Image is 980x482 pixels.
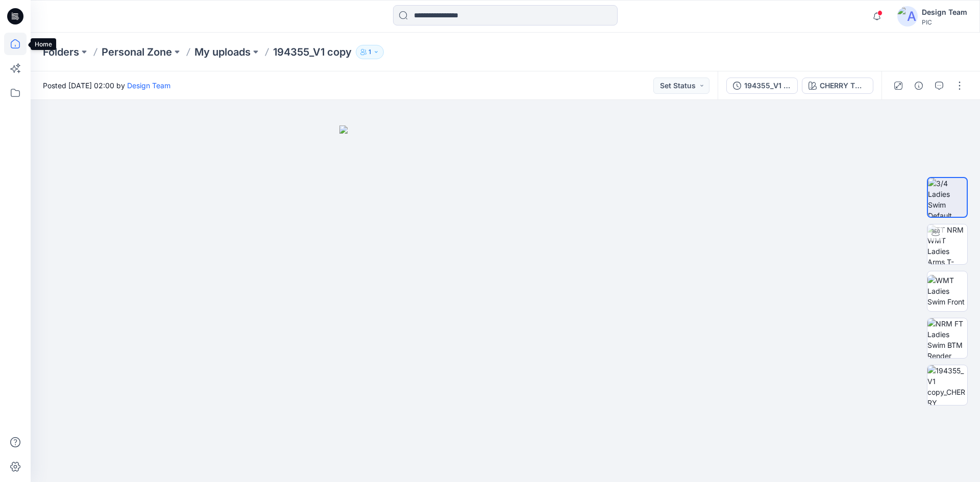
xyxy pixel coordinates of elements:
[744,80,791,91] div: 194355_V1 copy
[922,18,967,26] div: PIC
[726,78,798,94] button: 194355_V1 copy
[911,78,927,94] button: Details
[927,224,967,264] img: TT NRM WMT Ladies Arms T-POSE
[43,80,170,91] span: Posted [DATE] 02:00 by
[43,45,79,59] a: Folders
[820,80,867,91] div: CHERRY TOMATO
[127,81,170,90] a: Design Team
[922,6,967,18] div: Design Team
[273,45,352,59] p: 194355_V1 copy
[194,45,251,59] a: My uploads
[369,46,371,58] p: 1
[927,365,967,405] img: 194355_V1 copy_CHERRY TOMATO
[102,45,172,59] a: Personal Zone
[927,318,967,358] img: NRM FT Ladies Swim BTM Render
[928,178,967,217] img: 3/4 Ladies Swim Default
[802,78,873,94] button: CHERRY TOMATO
[356,45,384,59] button: 1
[927,275,967,307] img: WMT Ladies Swim Front
[897,6,918,27] img: avatar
